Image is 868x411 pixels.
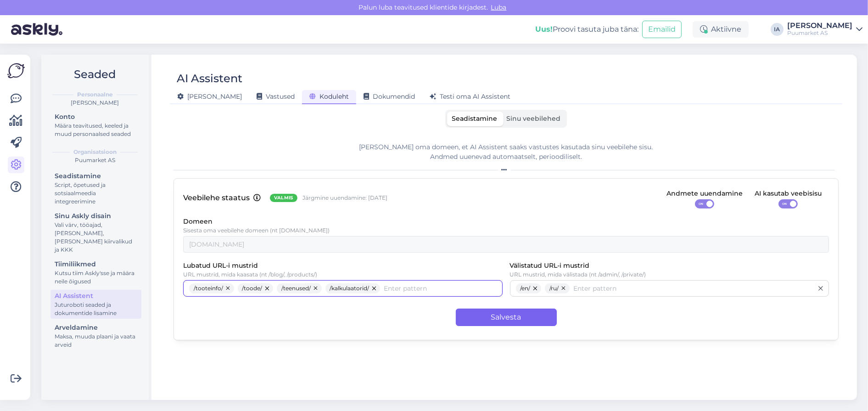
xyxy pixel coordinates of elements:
p: URL mustrid, mida kaasata (nt /blog/, /products/) [183,271,503,278]
div: AI Assistent [177,70,242,87]
span: Vastused [257,92,295,101]
input: Enter pattern [573,283,813,293]
button: Salvesta [456,309,557,326]
div: Seadistamine [55,171,137,181]
b: Uus! [535,25,553,34]
img: Askly Logo [7,62,25,79]
p: Sisesta oma veebilehe domeen (nt [DOMAIN_NAME]) [183,227,829,234]
span: Luba [488,3,510,11]
a: KontoMäära teavitused, keeled ja muud personaalsed seaded [50,111,141,140]
div: IA [771,23,784,36]
div: Puumarket AS [787,29,852,37]
button: Emailid [642,21,682,38]
input: Enter pattern [384,283,496,293]
a: ArveldamineMaksa, muuda plaani ja vaata arveid [50,321,141,350]
h2: Seaded [49,66,141,83]
input: example.com [183,236,829,253]
div: Script, õpetused ja sotsiaalmeedia integreerimine [55,181,137,206]
span: Testi oma AI Assistent [430,92,510,101]
span: /ru/ [549,283,559,293]
a: [PERSON_NAME]Puumarket AS [787,22,862,37]
span: [PERSON_NAME] [177,92,242,101]
span: /tooteinfo/ [194,283,223,293]
span: Sinu veebilehed [506,114,560,123]
div: AI Assistent [55,291,137,301]
div: Juturoboti seaded ja dokumentide lisamine [55,301,137,317]
span: ON [779,200,790,208]
a: TiimiliikmedKutsu tiim Askly'sse ja määra neile õigused [50,258,141,287]
div: Määra teavitused, keeled ja muud personaalsed seaded [55,122,137,138]
p: URL mustrid, mida välistada (nt /admin/, /private/) [510,271,829,278]
div: [PERSON_NAME] [49,99,141,107]
p: Veebilehe staatus [183,192,250,204]
span: ON [695,200,706,208]
span: /kalkulaatorid/ [330,283,369,293]
span: /en/ [520,283,530,293]
div: AI kasutab veebisisu [755,189,822,199]
a: SeadistamineScript, õpetused ja sotsiaalmeedia integreerimine [50,170,141,207]
div: Tiimiliikmed [55,259,137,269]
div: [PERSON_NAME] oma domeen, et AI Assistent saaks vastustes kasutada sinu veebilehe sisu. Andmed uu... [174,142,839,162]
div: Arveldamine [55,323,137,332]
a: Sinu Askly disainVali värv, tööajad, [PERSON_NAME], [PERSON_NAME] kiirvalikud ja KKK [50,210,141,255]
div: Kutsu tiim Askly'sse ja määra neile õigused [55,269,137,286]
label: Domeen [183,217,213,227]
b: Personaalne [77,90,113,99]
span: /teenused/ [281,283,311,293]
label: Välistatud URL-i mustrid [510,261,590,271]
div: [PERSON_NAME] [787,22,852,29]
div: Andmete uuendamine [666,189,743,199]
span: /toode/ [242,283,262,293]
a: AI AssistentJuturoboti seaded ja dokumentide lisamine [50,290,141,319]
div: Aktiivne [693,21,749,38]
span: Seadistamine [452,114,497,123]
div: Puumarket AS [49,156,141,164]
b: Organisatsioon [73,148,117,156]
p: Järgmine uuendamine: [DATE] [303,194,388,202]
span: Koduleht [309,92,349,101]
label: Lubatud URL-i mustrid [183,261,258,271]
div: Vali värv, tööajad, [PERSON_NAME], [PERSON_NAME] kiirvalikud ja KKK [55,221,137,254]
div: Konto [55,112,137,122]
div: Maksa, muuda plaani ja vaata arveid [55,332,137,349]
div: Proovi tasuta juba täna: [535,24,638,35]
span: Dokumendid [364,92,415,101]
span: Valmis [274,194,293,202]
div: Sinu Askly disain [55,211,137,221]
